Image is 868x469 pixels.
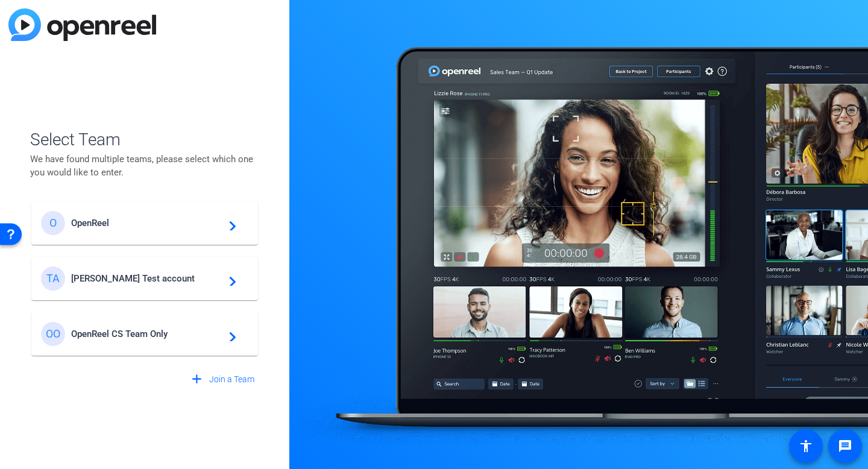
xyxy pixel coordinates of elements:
[41,322,65,346] div: OO
[30,127,259,153] span: Select Team
[189,372,204,387] mat-icon: add
[222,327,236,341] mat-icon: navigate_next
[799,439,813,453] mat-icon: accessibility
[71,329,222,339] span: OpenReel CS Team Only
[209,373,254,386] span: Join a Team
[41,211,65,235] div: O
[222,271,236,286] mat-icon: navigate_next
[184,369,259,391] button: Join a Team
[838,439,852,453] mat-icon: message
[41,266,65,291] div: TA
[71,273,222,284] span: [PERSON_NAME] Test account
[71,218,222,228] span: OpenReel
[8,8,156,41] img: blue-gradient.svg
[30,153,259,179] p: We have found multiple teams, please select which one you would like to enter.
[222,216,236,230] mat-icon: navigate_next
